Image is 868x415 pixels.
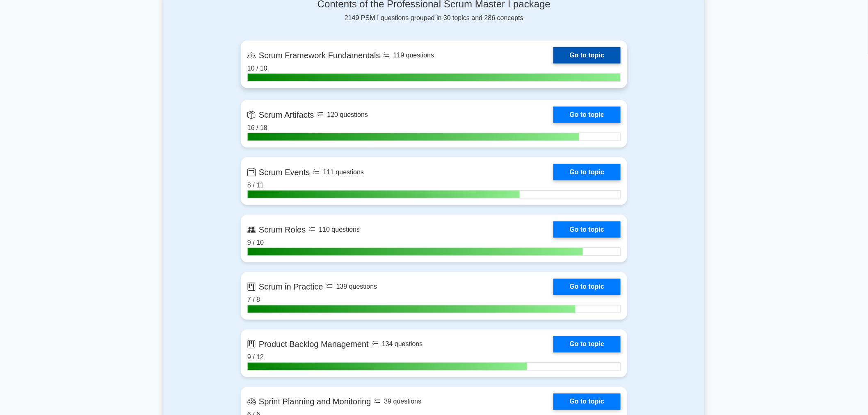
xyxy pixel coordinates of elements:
a: Go to topic [553,107,621,123]
a: Go to topic [553,47,621,64]
a: Go to topic [553,221,621,238]
a: Go to topic [553,336,621,353]
a: Go to topic [553,394,621,410]
a: Go to topic [553,279,621,295]
a: Go to topic [553,164,621,180]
